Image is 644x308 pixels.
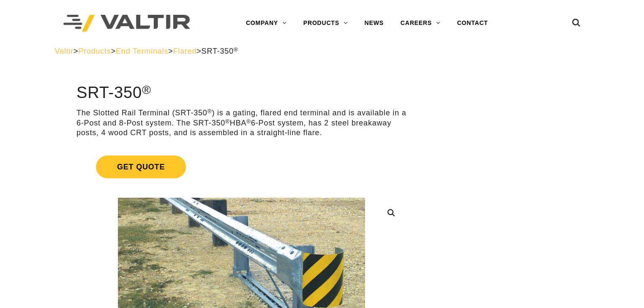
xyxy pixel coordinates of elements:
sup: ® [246,118,251,125]
a: Flared [173,47,196,55]
span: SRT-350 [202,47,238,55]
a: CONTACT [449,15,497,32]
a: Get Quote [76,145,407,188]
sup: ® [225,118,230,125]
sup: ® [234,46,238,53]
div: > > > > [55,46,589,56]
h1: SRT-350 [76,84,407,102]
p: The Slotted Rail Terminal (SRT-350 ) is a gating, flared end terminal and is available in a 6-Pos... [76,108,407,138]
a: End Terminals [116,47,168,55]
span: Get Quote [96,155,186,178]
a: COMPANY [237,15,295,32]
a: Products [78,47,111,55]
img: Valtir [63,15,190,32]
sup: ® [142,83,151,96]
a: PRODUCTS [295,15,356,32]
sup: ® [207,108,212,114]
a: CAREERS [392,15,449,32]
a: Valtir [55,47,73,55]
a: NEWS [356,15,392,32]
